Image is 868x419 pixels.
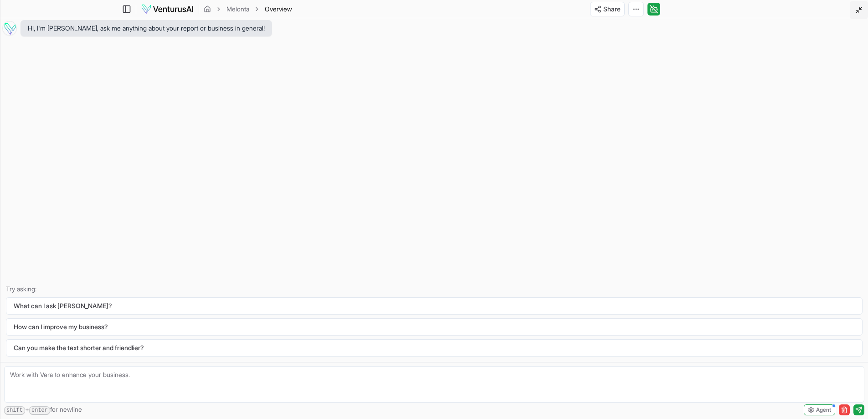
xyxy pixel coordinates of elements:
[265,5,292,14] span: Overview
[590,2,625,16] button: Share
[28,24,265,33] span: Hi, I'm [PERSON_NAME], ask me anything about your report or business in general!
[141,4,194,15] img: logo
[204,5,292,14] nav: breadcrumb
[6,339,863,357] button: Can you make the text shorter and friendlier?
[6,285,863,294] p: Try asking:
[603,5,621,14] span: Share
[6,318,863,336] button: How can I improve my business?
[226,5,249,14] a: Melonta
[816,406,831,414] span: Agent
[6,297,863,315] button: What can I ask [PERSON_NAME]?
[4,405,82,415] span: + for newline
[29,406,50,415] kbd: enter
[2,21,17,36] img: Vera
[4,406,25,415] kbd: shift
[804,404,835,415] button: Agent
